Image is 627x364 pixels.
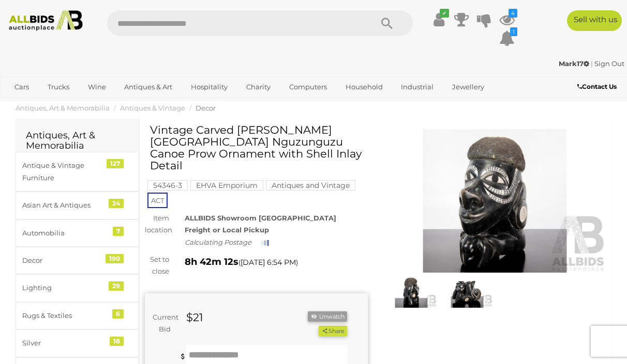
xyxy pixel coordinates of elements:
[240,78,277,96] a: Charity
[559,59,589,68] strong: Mark17
[499,29,515,48] a: 1
[190,181,263,189] a: EHVA Emporium
[26,131,129,151] h2: Antiques, Art & Memorabilia
[383,129,606,273] img: Vintage Carved Ebony Solomon Islands Nguzunguzu Canoe Prow Ornament with Shell Inlay Detail
[137,212,177,236] div: Item location
[22,337,108,349] div: Silver
[8,96,41,113] a: Office
[147,181,188,189] a: 54346-3
[16,302,139,329] a: Rugs & Textiles 6
[22,255,108,266] div: Decor
[577,83,617,90] b: Contact Us
[308,311,347,322] li: Unwatch this item
[147,180,188,191] mark: 54346-3
[8,78,36,96] a: Cars
[22,282,108,294] div: Lighting
[106,254,124,263] div: 190
[16,104,110,112] a: Antiques, Art & Memorabilia
[266,181,355,189] a: Antiques and Vintage
[185,238,251,246] i: Calculating Postage
[185,214,336,222] strong: ALLBIDS Showroom [GEOGRAPHIC_DATA]
[22,199,108,211] div: Asian Art & Antiques
[16,219,139,247] a: Automobilia 7
[184,78,234,96] a: Hospitality
[109,281,124,291] div: 29
[577,81,619,92] a: Contact Us
[145,311,178,336] div: Current Bid
[361,10,413,36] button: Search
[509,9,517,18] i: 4
[559,59,591,68] a: Mark17
[117,78,179,96] a: Antiques & Art
[499,10,515,29] a: 4
[16,274,139,302] a: Lighting 29
[594,59,624,68] a: Sign Out
[445,78,491,96] a: Jewellery
[86,96,173,113] a: [GEOGRAPHIC_DATA]
[386,275,437,308] img: Vintage Carved Ebony Solomon Islands Nguzunguzu Canoe Prow Ornament with Shell Inlay Detail
[282,78,334,96] a: Computers
[113,227,124,236] div: 7
[196,104,216,112] a: Decor
[109,199,124,208] div: 24
[308,311,347,322] button: Unwatch
[81,78,113,96] a: Wine
[185,256,238,267] strong: 8h 42m 12s
[238,258,298,266] span: ( )
[440,9,449,18] i: ✔
[112,309,124,319] div: 6
[241,258,296,267] span: [DATE] 6:54 PM
[261,240,269,246] img: small-loading.gif
[107,159,124,168] div: 127
[150,124,365,171] h1: Vintage Carved [PERSON_NAME][GEOGRAPHIC_DATA] Nguzunguzu Canoe Prow Ornament with Shell Inlay Detail
[46,96,81,113] a: Sports
[319,326,347,337] button: Share
[442,275,492,308] img: Vintage Carved Ebony Solomon Islands Nguzunguzu Canoe Prow Ornament with Shell Inlay Detail
[266,180,355,191] mark: Antiques and Vintage
[394,78,440,96] a: Industrial
[567,10,622,31] a: Sell with us
[591,59,593,68] span: |
[41,78,76,96] a: Trucks
[16,152,139,192] a: Antique & Vintage Furniture 127
[110,337,124,346] div: 18
[339,78,390,96] a: Household
[185,226,269,234] strong: Freight or Local Pickup
[137,254,177,278] div: Set to close
[16,329,139,357] a: Silver 18
[5,10,87,31] img: Allbids.com.au
[22,227,108,239] div: Automobilia
[186,311,203,324] strong: $21
[190,180,263,191] mark: EHVA Emporium
[431,10,446,29] a: ✔
[16,192,139,219] a: Asian Art & Antiques 24
[147,193,168,208] span: ACT
[22,310,108,322] div: Rugs & Textiles
[120,104,185,112] a: Antiques & Vintage
[22,160,108,184] div: Antique & Vintage Furniture
[16,247,139,274] a: Decor 190
[510,27,517,36] i: 1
